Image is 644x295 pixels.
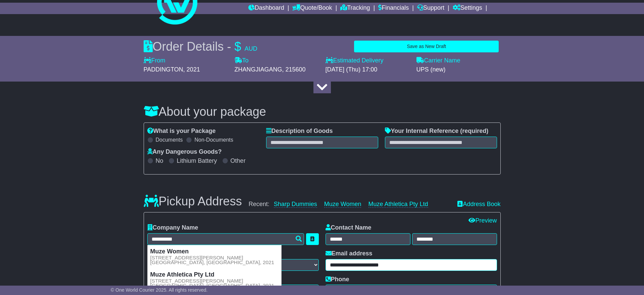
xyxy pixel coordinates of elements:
[354,41,499,52] button: Save as New Draft
[194,137,233,143] label: Non-Documents
[144,57,165,64] label: From
[326,224,371,232] label: Contact Name
[144,105,501,118] h3: About your package
[177,157,217,165] label: Lithium Battery
[147,128,216,135] label: What is your Package
[248,3,284,14] a: Dashboard
[235,66,282,73] span: ZHANGJIAGANG
[417,3,444,14] a: Support
[245,45,257,52] span: AUD
[468,217,497,224] a: Preview
[150,255,275,265] small: [STREET_ADDRESS][PERSON_NAME] [GEOGRAPHIC_DATA], [GEOGRAPHIC_DATA], 2021
[457,201,500,208] a: Address Book
[235,57,249,64] label: To
[231,157,246,165] label: Other
[385,128,489,135] label: Your Internal Reference (required)
[324,201,361,208] a: Muze Women
[147,224,198,232] label: Company Name
[249,201,451,208] div: Recent:
[111,287,208,293] span: © One World Courier 2025. All rights reserved.
[147,148,222,156] label: Any Dangerous Goods?
[156,137,183,143] label: Documents
[144,195,242,208] h3: Pickup Address
[150,271,214,278] strong: Muze Athletica Pty Ltd
[292,3,332,14] a: Quote/Book
[144,66,183,73] span: PADDINGTON
[326,57,410,64] label: Estimated Delivery
[235,40,241,53] span: $
[282,66,306,73] span: , 215600
[368,201,428,208] a: Muze Athletica Pty Ltd
[326,276,349,283] label: Phone
[150,248,189,255] strong: Muze Women
[416,66,501,73] div: UPS (new)
[326,250,373,257] label: Email address
[156,157,163,165] label: No
[416,57,460,64] label: Carrier Name
[326,66,410,73] div: [DATE] (Thu) 17:00
[340,3,370,14] a: Tracking
[274,201,317,208] a: Sharp Dummies
[183,66,200,73] span: , 2021
[150,279,275,288] small: [STREET_ADDRESS][PERSON_NAME] [GEOGRAPHIC_DATA], [GEOGRAPHIC_DATA], 2021
[378,3,409,14] a: Financials
[144,39,257,54] div: Order Details -
[453,3,482,14] a: Settings
[266,128,333,135] label: Description of Goods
